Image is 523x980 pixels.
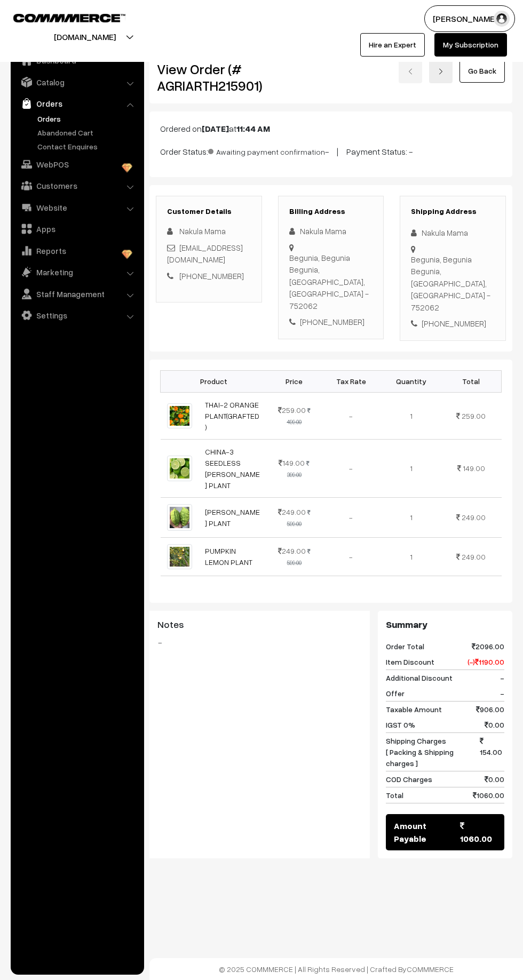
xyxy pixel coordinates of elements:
span: Shipping Charges [ Packing & Shipping charges ] [386,735,480,769]
span: - [500,672,504,683]
span: Offer [386,688,405,699]
img: COMMMERCE [13,14,125,22]
span: 1060.00 [460,819,496,845]
th: Product [161,370,267,392]
span: Taxable Amount [386,704,442,715]
span: 259.00 [278,405,306,415]
span: 149.00 [463,464,485,473]
button: [PERSON_NAME] [424,5,515,32]
a: Orders [35,113,140,124]
td: - [321,537,381,576]
a: Marketing [13,262,140,282]
h3: Billing Address [289,207,373,216]
span: 249.00 [462,552,486,561]
a: Staff Management [13,284,140,304]
a: COMMMERCE [407,965,454,974]
div: [PHONE_NUMBER] [411,317,495,330]
a: Website [13,198,140,217]
button: [DOMAIN_NAME] [17,23,153,50]
span: 1060.00 [473,790,504,801]
h3: Notes [157,619,362,631]
p: Order Status: - | Payment Status: - [160,144,502,158]
span: 259.00 [462,411,486,420]
a: Go Back [459,59,505,83]
span: 154.00 [480,735,504,769]
b: [DATE] [202,123,229,134]
a: Catalog [13,73,140,92]
h3: Customer Details [167,207,251,216]
div: Begunia, Begunia Begunia, [GEOGRAPHIC_DATA], [GEOGRAPHIC_DATA] - 752062 [289,252,373,312]
img: right-arrow.png [438,68,444,75]
th: Total [441,370,501,392]
td: - [321,392,381,439]
a: Customers [13,176,140,195]
strike: 599.00 [287,509,311,527]
a: Settings [13,306,140,325]
span: 1 [410,411,413,420]
a: Reports [13,241,140,260]
footer: © 2025 COMMMERCE | All Rights Reserved | Crafted By [149,958,523,980]
span: 249.00 [278,546,306,555]
a: Hire an Expert [360,33,425,57]
span: 249.00 [462,513,486,522]
span: 1 [410,464,413,473]
div: [PHONE_NUMBER] [289,316,373,328]
p: Ordered on at [160,122,502,135]
span: Nakula Mama [179,226,226,236]
a: CHINA-3 SEEDLESS [PERSON_NAME] PLANT [205,447,260,490]
span: 906.00 [476,704,504,715]
span: 1 [410,513,413,522]
strike: 399.00 [287,460,310,478]
img: images - 2024-03-03T091507.225.jpeg [167,504,192,531]
a: WebPOS [13,155,140,174]
div: Nakula Mama [411,227,495,239]
a: THAI-2 ORANGE PLANT(GRAFTED) [205,400,259,432]
span: (-) 1190.00 [467,656,504,667]
div: Nakula Mama [289,225,373,237]
img: 51ipabxMPzL._AC_UF1000 [167,456,192,481]
img: images - 2024-03-03T082039.938.jpeg [167,403,192,428]
a: [PERSON_NAME] PLANT [205,507,260,528]
a: [EMAIL_ADDRESS][DOMAIN_NAME] [167,243,243,265]
span: 0.00 [485,774,504,785]
span: COD Charges [386,774,432,785]
span: 149.00 [279,458,305,467]
span: 1 [410,552,413,561]
span: IGST 0% [386,719,415,730]
th: Quantity [381,370,441,392]
img: user [494,11,510,27]
span: Order Total [386,641,424,652]
a: Abandoned Cart [35,127,140,138]
img: images - 2024-03-03T091802.493.jpeg [167,544,192,569]
blockquote: - [157,636,362,649]
a: My Subscription [434,33,507,57]
th: Tax Rate [321,370,381,392]
h3: Summary [386,619,504,631]
a: Apps [13,219,140,238]
th: Price [267,370,321,392]
span: Total [386,790,403,801]
a: COMMMERCE [13,11,107,23]
h3: Shipping Address [411,207,495,216]
b: 11:44 AM [236,123,270,134]
a: PUMPKIN LEMON PLANT [205,546,252,567]
span: - [500,688,504,699]
td: - [321,439,381,497]
td: - [321,497,381,537]
div: Begunia, Begunia Begunia, [GEOGRAPHIC_DATA], [GEOGRAPHIC_DATA] - 752062 [411,253,495,314]
span: Amount Payable [394,819,461,845]
span: 2096.00 [472,641,504,652]
span: Additional Discount [386,672,453,683]
span: Awaiting payment confirmation [208,144,325,157]
a: [PHONE_NUMBER] [179,271,244,281]
span: 249.00 [278,507,306,516]
span: 0.00 [485,719,504,730]
a: Orders [13,94,140,113]
span: Item Discount [386,656,434,667]
a: Contact Enquires [35,141,140,152]
h2: View Order (# AGRIARTH215901) [157,61,263,94]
